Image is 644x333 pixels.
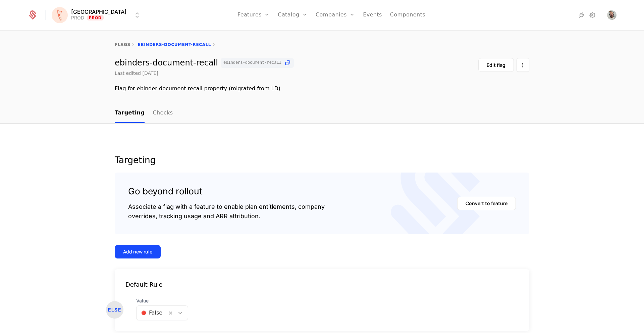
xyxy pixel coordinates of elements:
[71,14,84,21] div: PROD
[115,85,529,93] div: Flag for ebinder document recall property (migrated from LD)
[578,11,586,19] a: Integrations
[115,70,158,77] div: Last edited [DATE]
[115,42,130,47] a: flags
[607,10,616,20] img: Marko Bera
[128,186,325,197] div: Go beyond rollout
[115,58,294,68] div: ebinders-document-recall
[588,11,596,19] a: Settings
[607,10,616,20] button: Open user button
[517,58,529,72] button: Select action
[115,280,529,289] div: Default Rule
[87,15,104,20] span: Prod
[457,197,516,210] button: Convert to feature
[115,103,173,123] ul: Choose Sub Page
[54,8,141,22] button: Select environment
[115,245,161,258] button: Add new rule
[223,61,281,65] span: ebinders-document-recall
[52,7,68,23] img: Florence
[128,202,325,221] div: Associate a flag with a feature to enable plan entitlements, company overrides, tracking usage an...
[115,103,529,123] nav: Main
[478,58,514,72] button: Edit flag
[115,156,529,164] div: Targeting
[106,301,123,319] div: ELSE
[487,62,505,68] div: Edit flag
[136,297,188,304] span: Value
[115,103,145,123] a: Targeting
[153,103,173,123] a: Checks
[123,248,152,255] div: Add new rule
[71,9,126,14] span: [GEOGRAPHIC_DATA]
